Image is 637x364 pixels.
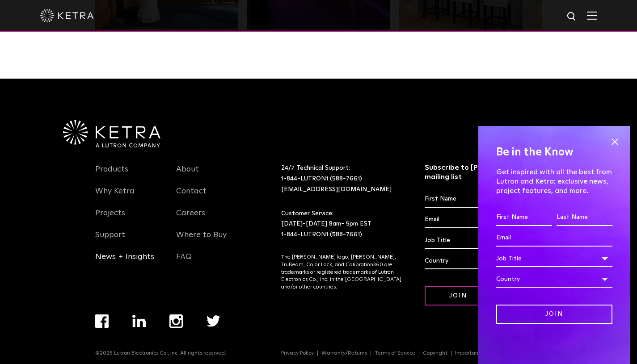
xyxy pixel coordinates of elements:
img: Ketra-aLutronCo_White_RGB [63,120,160,148]
input: Email [425,211,540,228]
img: linkedin [132,315,146,327]
a: Projects [95,208,125,229]
a: Warranty/Returns [318,351,371,356]
h3: Subscribe to [PERSON_NAME]’s mailing list [425,163,540,182]
input: Join [425,286,492,305]
a: Privacy Policy [278,351,318,356]
img: instagram [169,314,183,328]
div: Navigation Menu [281,350,542,356]
div: Job Title [496,250,612,267]
a: 1-844-LUTRON1 (588-7661) [281,231,362,238]
input: First Name [496,209,552,226]
div: Job Title [425,232,540,249]
a: About [176,164,199,185]
div: Navigation Menu [95,163,163,272]
img: twitter [207,315,220,327]
p: Customer Service: [DATE]-[DATE] 8am- 5pm EST [281,209,402,240]
a: Contact [176,186,207,207]
a: FAQ [176,252,192,272]
a: Careers [176,208,205,229]
img: Hamburger%20Nav.svg [587,11,597,20]
input: Join [496,305,612,324]
div: Navigation Menu [176,163,244,272]
a: 1-844-LUTRON1 (588-7661) [281,176,362,182]
h4: Be in the Know [496,144,612,161]
img: search icon [566,11,578,22]
img: facebook [95,314,109,328]
input: First Name [425,191,480,208]
a: Products [95,164,128,185]
input: Last Name [557,209,612,226]
a: Support [95,230,125,251]
a: News + Insights [95,252,154,272]
div: Country [425,252,540,269]
p: Get inspired with all the best from Lutron and Ketra: exclusive news, project features, and more. [496,167,612,195]
a: Where to Buy [176,230,227,251]
p: The [PERSON_NAME] logo, [PERSON_NAME], TruBeam, Color Lock, and Calibration360 are trademarks or ... [281,254,402,291]
a: Why Ketra [95,186,135,207]
div: Country [496,271,612,288]
a: [EMAIL_ADDRESS][DOMAIN_NAME] [281,186,392,192]
img: ketra-logo-2019-white [40,9,94,22]
a: Copyright [419,351,451,356]
div: Navigation Menu [95,314,244,350]
p: ©2025 Lutron Electronics Co., Inc. All rights reserved. [95,350,226,356]
p: 24/7 Technical Support: [281,163,402,195]
a: Important Safety Information [451,351,533,356]
a: Terms of Service [371,351,419,356]
input: Email [496,230,612,247]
